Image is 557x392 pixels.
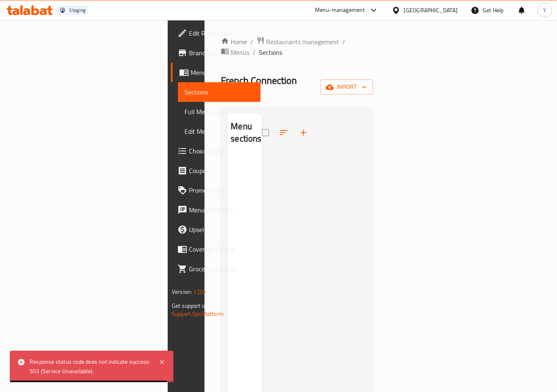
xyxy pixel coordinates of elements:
[171,141,261,161] a: Choice Groups
[178,102,261,122] a: Full Menu View
[189,146,254,156] span: Choice Groups
[184,107,254,117] span: Full Menu View
[189,28,254,38] span: Edit Restaurant
[315,5,365,15] div: Menu-management
[171,180,261,200] a: Promotions
[189,244,254,254] span: Coverage Report
[172,286,192,297] span: Version:
[184,87,254,97] span: Sections
[327,82,366,92] span: import
[189,205,254,215] span: Menu disclaimer
[189,225,254,234] span: Upsell
[178,122,261,141] a: Edit Menu
[171,220,261,239] a: Upsell
[221,36,373,58] nav: breadcrumb
[189,166,254,176] span: Coupons
[256,36,339,47] a: Restaurants management
[227,152,262,159] nav: Menu sections
[171,23,261,43] a: Edit Restaurant
[259,47,282,57] span: Sections
[171,239,261,259] a: Coverage Report
[171,200,261,220] a: Menu disclaimer
[543,6,546,15] span: Y
[172,300,209,311] span: Get support on:
[189,185,254,195] span: Promotions
[171,43,261,63] a: Branches
[189,264,254,274] span: Grocery Checklist
[404,6,458,15] div: [GEOGRAPHIC_DATA]
[171,259,261,279] a: Grocery Checklist
[266,37,339,47] span: Restaurants management
[171,63,261,82] a: Menus
[193,286,206,297] span: 1.0.0
[191,68,254,77] span: Menus
[29,357,150,376] div: Response status code does not indicate success: 503 (Service Unavailable).
[172,309,224,319] a: Support.OpsPlatform
[171,161,261,180] a: Coupons
[189,48,254,58] span: Branches
[178,82,261,102] a: Sections
[184,126,254,136] span: Edit Menu
[321,79,373,95] button: import
[294,123,313,142] button: Add section
[342,37,345,47] li: /
[69,7,85,14] div: Staging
